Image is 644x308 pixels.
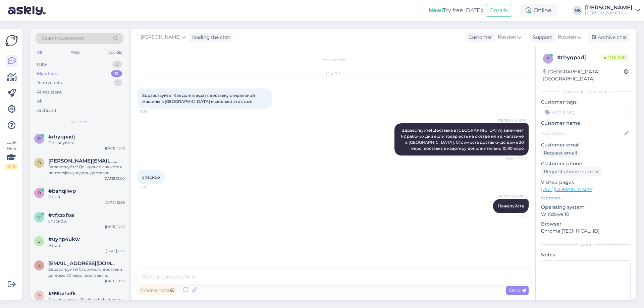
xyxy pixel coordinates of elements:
[190,34,230,41] div: leading the chat
[541,107,631,117] input: Add a tag
[541,130,623,137] input: Add name
[530,34,552,41] div: Support
[36,48,43,57] div: All
[588,33,630,42] div: Archive chat
[573,6,582,15] div: NK
[541,141,631,148] p: Customer email
[48,188,76,194] span: #bahqilwp
[498,194,527,199] span: [PERSON_NAME]
[37,61,47,68] div: New
[585,5,640,16] a: [PERSON_NAME][PERSON_NAME] OÜ
[557,54,601,62] div: # rhyqpadj
[48,242,125,248] div: Palun
[541,204,631,211] p: Operating system
[541,99,631,106] p: Customer tags
[141,34,180,41] span: [PERSON_NAME]
[543,68,624,82] div: [GEOGRAPHIC_DATA], [GEOGRAPHIC_DATA]
[585,5,633,10] div: [PERSON_NAME]
[142,93,256,104] span: Здравствуйте! Как долго ждать доставку стиральной машины в [GEOGRAPHIC_DATA] и сколько это стоит
[501,156,527,161] span: Seen ✓ 13:16
[104,176,125,181] div: [DATE] 13:00
[70,119,89,125] span: My chats
[5,34,18,47] img: Askly Logo
[142,175,160,180] span: спасибо
[38,263,41,268] span: s
[38,190,41,195] span: b
[48,260,118,266] span: solncevan@mail.ru
[105,146,125,151] div: [DATE] 13:15
[541,88,631,95] div: Customer information
[38,160,41,165] span: d
[104,200,125,205] div: [DATE] 12:59
[138,57,529,63] div: Chat started
[498,203,524,208] span: Пожалуйста
[37,89,62,96] div: AI Assistant
[429,7,443,13] b: New!
[498,34,516,41] span: Russian
[48,134,75,140] span: #rhyqpadj
[105,224,125,229] div: [DATE] 12:17
[429,6,483,14] div: Try free [DATE]:
[558,34,576,41] span: Russian
[48,266,125,279] div: Здравствуйте! Стоимость доставки до дома 20 евро, доставка в квартиру и вывоз старой техники к со...
[38,239,41,244] span: u
[5,139,17,170] div: Look Here
[541,241,631,247] div: Extra
[400,128,525,151] span: Здравствуйте! Доставка в [GEOGRAPHIC_DATA] занимает 1-2 рабочих дня если товар есть на складе или...
[585,10,633,16] div: [PERSON_NAME] OÜ
[37,107,56,114] div: Archived
[541,160,631,167] p: Customer phone
[48,140,125,146] div: Пожалуйста
[140,109,165,114] span: 13:15
[466,34,492,41] div: Customer
[38,214,41,220] span: v
[107,48,123,57] div: Socials
[48,194,125,200] div: Palun
[48,212,74,218] span: #vfxzxfoa
[541,195,631,201] p: See more ...
[547,56,550,61] span: r
[498,118,527,123] span: [PERSON_NAME]
[38,293,41,298] span: 9
[37,79,62,86] div: Team chats
[541,120,631,127] p: Customer name
[69,48,81,57] div: Web
[5,164,17,170] div: 2 / 3
[42,35,84,42] span: Search customers
[48,158,118,164] span: dmitri.weldind@gmail.com
[541,228,631,235] p: Chrome [TECHNICAL_ID]
[37,98,43,105] div: All
[486,4,512,17] button: Emails
[541,186,594,192] a: [URL][DOMAIN_NAME]
[541,167,602,176] div: Request phone number
[541,179,631,186] p: Visited pages
[541,251,631,258] p: Notes
[48,236,80,242] span: #uynp4ukw
[111,70,122,77] div: 12
[140,185,165,190] span: 13:16
[501,213,527,219] span: 13:16
[509,287,526,293] span: Send
[106,248,125,253] div: [DATE] 12:11
[520,4,557,16] div: Online
[105,279,125,284] div: [DATE] 11:55
[601,54,629,61] span: Online
[37,70,58,77] div: My chats
[112,61,122,68] div: 0
[48,291,76,297] span: #99bvhefk
[114,79,122,86] div: 1
[48,218,125,224] div: спасибо.
[138,286,177,295] div: Private note
[138,71,529,77] div: [DATE]
[38,136,41,141] span: r
[541,148,580,158] div: Request email
[541,221,631,228] p: Browser
[48,164,125,176] div: Здравствуйте! Да, курьер свяжется по телефону в день доставки
[541,211,631,218] p: Windows 10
